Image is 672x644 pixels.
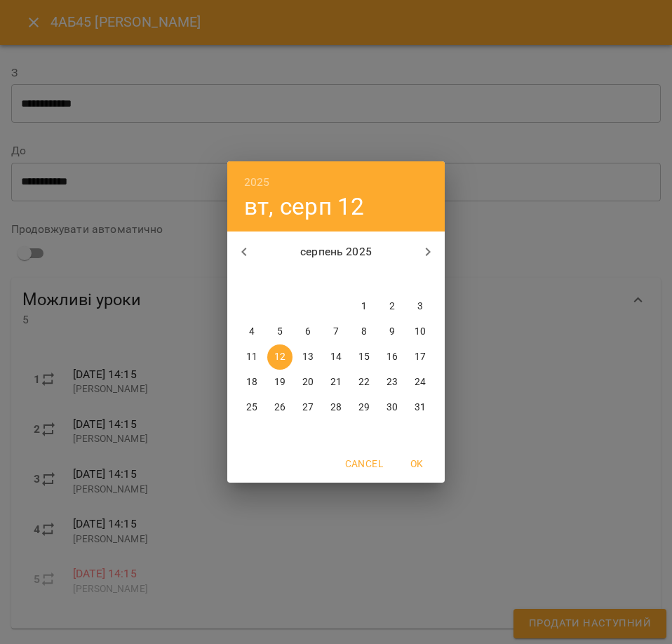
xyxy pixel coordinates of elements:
[408,273,433,287] span: нд
[351,395,377,420] button: 29
[340,451,389,476] button: Cancel
[246,350,257,364] p: 11
[239,273,264,287] span: пн
[302,375,314,389] p: 20
[246,375,257,389] p: 18
[244,192,365,221] button: вт, серп 12
[249,325,255,339] p: 4
[387,350,398,364] p: 16
[295,370,321,395] button: 20
[415,401,426,415] p: 31
[323,319,349,344] button: 7
[408,370,433,395] button: 24
[351,370,377,395] button: 22
[389,300,395,314] p: 2
[358,401,370,415] p: 29
[345,455,383,472] span: Cancel
[394,451,439,476] button: OK
[389,325,395,339] p: 9
[277,325,283,339] p: 5
[295,395,321,420] button: 27
[274,375,285,389] p: 19
[351,294,377,319] button: 1
[246,401,257,415] p: 25
[274,401,285,415] p: 26
[351,273,377,287] span: пт
[302,401,314,415] p: 27
[323,395,349,420] button: 28
[267,319,293,344] button: 5
[387,375,398,389] p: 23
[387,401,398,415] p: 30
[239,344,264,370] button: 11
[361,300,367,314] p: 1
[400,455,434,472] span: OK
[302,350,314,364] p: 13
[239,319,264,344] button: 4
[267,273,293,287] span: вт
[417,300,423,314] p: 3
[351,344,377,370] button: 15
[261,243,412,260] p: серпень 2025
[358,375,370,389] p: 22
[323,370,349,395] button: 21
[267,395,293,420] button: 26
[379,319,405,344] button: 9
[330,375,342,389] p: 21
[295,273,321,287] span: ср
[295,344,321,370] button: 13
[415,350,426,364] p: 17
[239,395,264,420] button: 25
[358,350,370,364] p: 15
[379,294,405,319] button: 2
[323,344,349,370] button: 14
[323,273,349,287] span: чт
[361,325,367,339] p: 8
[295,319,321,344] button: 6
[415,325,426,339] p: 10
[333,325,339,339] p: 7
[330,350,342,364] p: 14
[408,395,433,420] button: 31
[274,350,285,364] p: 12
[330,401,342,415] p: 28
[379,395,405,420] button: 30
[379,344,405,370] button: 16
[267,370,293,395] button: 19
[239,370,264,395] button: 18
[305,325,311,339] p: 6
[267,344,293,370] button: 12
[408,319,433,344] button: 10
[408,294,433,319] button: 3
[244,173,270,192] button: 2025
[408,344,433,370] button: 17
[379,370,405,395] button: 23
[379,273,405,287] span: сб
[351,319,377,344] button: 8
[415,375,426,389] p: 24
